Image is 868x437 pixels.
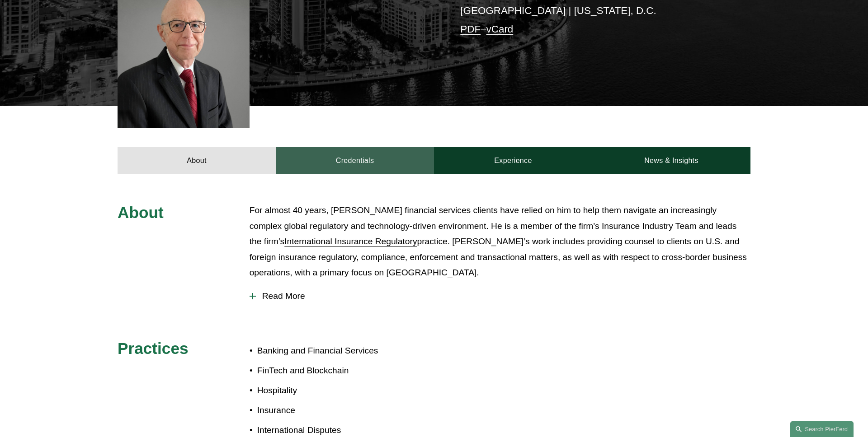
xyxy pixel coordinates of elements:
[257,403,434,418] p: Insurance
[257,343,434,359] p: Banking and Financial Services
[257,363,434,379] p: FinTech and Blockchain
[460,23,481,35] a: PDF
[257,383,434,399] p: Hospitality
[486,23,514,35] a: vCard
[790,421,854,437] a: Search this site
[118,147,276,174] a: About
[250,284,750,308] button: Read More
[276,147,434,174] a: Credentials
[434,147,592,174] a: Experience
[250,203,750,281] p: For almost 40 years, [PERSON_NAME] financial services clients have relied on him to help them nav...
[118,339,189,357] span: Practices
[592,147,750,174] a: News & Insights
[284,237,417,246] a: International Insurance Regulatory
[118,204,164,221] span: About
[256,291,750,301] span: Read More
